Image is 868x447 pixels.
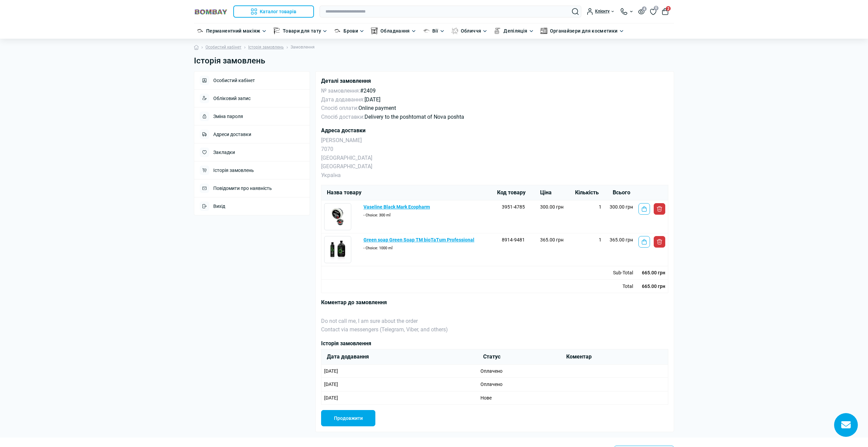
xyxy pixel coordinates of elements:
[321,136,668,179] div: [PERSON_NAME] 7070 [GEOGRAPHIC_DATA] [GEOGRAPHIC_DATA] Україна
[194,56,674,66] h1: Історія замовлень
[321,378,478,391] td: [DATE]
[461,27,481,35] a: Обличчя
[494,27,501,34] img: Депіляція
[535,200,566,233] td: 300.00 грн
[321,339,668,348] div: Історія замовлення
[478,391,561,404] td: Нове
[283,27,321,35] a: Товари для тату
[248,44,284,51] a: Історія замовлень
[604,233,636,266] td: 365.00 грн
[638,236,650,248] a: Додаткове замовлення
[535,185,566,200] th: Ціна
[540,27,547,34] img: Органайзери для косметики
[321,410,375,426] a: Продовжити
[423,27,430,34] img: Вії
[321,308,668,334] div: Do not call me, I am sure about the order Contact via messengers (Telegram, Viber, and others)
[666,6,671,11] span: 2
[451,27,458,34] img: Обличчя
[321,298,668,307] div: Коментар до замовлення
[561,349,668,364] th: Коментар
[363,237,474,242] a: Green soap Green Soap TM bioTaTum Professional
[504,27,527,35] a: Депіляція
[604,200,636,233] td: 300.00 грн
[213,78,255,83] span: Особистий кабінет
[360,88,376,94] span: #2409
[363,204,430,210] a: Vaseline Black Mark Ecopharm
[194,72,310,89] a: Особистий кабінет
[213,186,272,191] span: Повідомити про наявність
[213,114,243,119] span: Зміна пароля
[194,39,674,56] nav: breadcrumb
[492,185,535,200] th: Код товару
[321,364,478,377] td: [DATE]
[654,6,658,11] span: 0
[194,8,228,15] img: BOMBAY
[194,90,310,107] a: Обліковий запис
[650,8,656,15] a: 0
[205,44,241,51] a: Особистий кабінет
[478,378,561,391] td: Оплачено
[654,203,665,215] a: Повернення товару
[321,77,668,85] div: Деталі замовлення
[324,236,351,263] img: Green soap Green Soap TM bioTaTum Professional
[492,233,535,266] td: 8914-9481
[213,96,251,101] span: Обліковий запис
[478,349,561,364] th: Статус
[604,279,636,293] td: Total
[363,213,391,217] small: - Choice: 300 ml
[213,168,254,173] span: Історія замовлень
[566,200,604,233] td: 1
[206,27,260,35] a: Перманентний макіяж
[535,233,566,266] td: 365.00 грн
[194,161,310,179] a: Історія замовлень
[358,105,396,111] span: Online payment
[371,27,378,34] img: Обладнання
[213,204,225,209] span: Вихід
[321,127,668,135] div: Адреса доставки
[604,266,636,279] td: Sub-Total
[572,8,579,15] button: Search
[321,95,668,104] div: Дата додавання:
[380,27,410,35] a: Обладнання
[321,113,668,121] div: Спосіб доставки:
[321,86,668,95] div: № замовлення:
[194,143,310,161] a: Закладки
[636,279,668,293] td: 665.00 грн
[194,197,310,215] a: Вихід
[194,125,310,143] a: Адреси доставки
[233,5,314,18] button: Каталог товарів
[194,179,310,197] a: Повідомити про наявність
[364,96,380,103] span: [DATE]
[273,27,280,34] img: Товари для тату
[197,27,203,34] img: Перманентний макіяж
[213,132,251,137] span: Адреси доставки
[321,185,492,200] th: Назва товару
[492,200,535,233] td: 3951-4785
[194,108,310,125] a: Зміна пароля
[566,185,604,200] th: Кількість
[364,114,464,120] span: Delivery to the poshtomat of Nova poshta
[334,27,341,34] img: Брови
[213,150,235,155] span: Закладки
[604,185,636,200] th: Всього
[638,203,650,215] a: Додаткове замовлення
[284,44,315,51] li: Замовлення
[343,27,358,35] a: Брови
[550,27,618,35] a: Органайзери для косметики
[363,246,393,250] small: - Choice: 1000 ml
[638,8,645,14] button: 4
[321,349,478,364] th: Дата додавання
[478,364,561,377] td: Оплачено
[324,203,351,230] img: Vaseline Black Mark Ecopharm
[654,236,665,248] a: Повернення товару
[636,266,668,279] td: 665.00 грн
[321,391,478,404] td: [DATE]
[321,104,668,113] div: Спосіб оплати:
[642,6,647,11] span: 4
[432,27,438,35] a: Вії
[662,8,669,15] button: 2
[566,233,604,266] td: 1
